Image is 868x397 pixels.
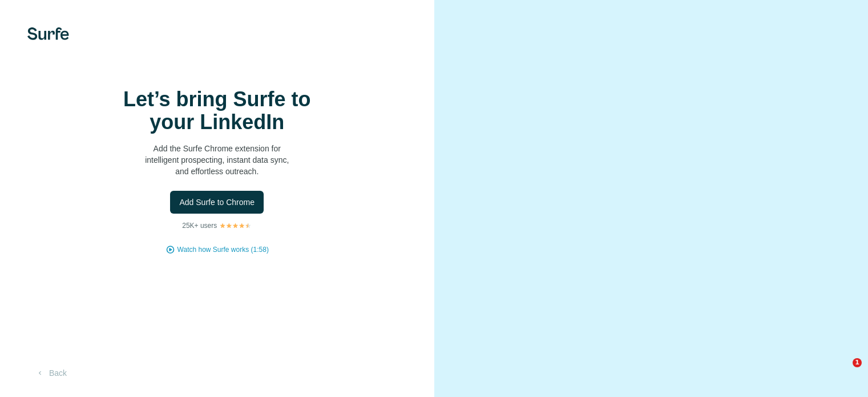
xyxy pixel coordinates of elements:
[170,191,264,214] button: Add Surfe to Chrome
[103,143,331,177] p: Add the Surfe Chrome extension for intelligent prospecting, instant data sync, and effortless out...
[829,358,857,386] iframe: Intercom live chat
[179,197,255,208] span: Add Surfe to Chrome
[27,363,75,383] button: Back
[853,358,862,367] span: 1
[182,220,217,231] p: 25K+ users
[219,222,252,229] img: Rating Stars
[103,88,331,134] h1: Let’s bring Surfe to your LinkedIn
[27,27,69,40] img: Surfe's logo
[177,244,269,255] button: Watch how Surfe works (1:58)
